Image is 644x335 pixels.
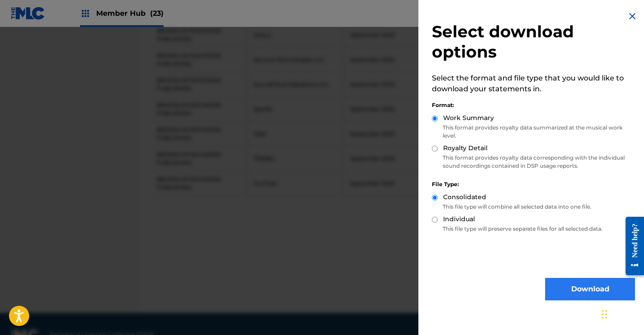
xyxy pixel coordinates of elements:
[432,154,635,170] p: This format provides royalty data corresponding with the individual sound recordings contained in...
[443,214,475,224] label: Individual
[602,301,607,328] div: Drag
[443,113,494,123] label: Work Summary
[96,8,164,18] span: Member Hub
[11,7,45,20] img: MLC Logo
[432,225,635,233] p: This file type will preserve separate files for all selected data.
[545,278,635,300] button: Download
[432,22,635,62] h2: Select download options
[432,203,635,211] p: This file type will combine all selected data into one file.
[443,192,486,202] label: Consolidated
[443,143,488,153] label: Royalty Detail
[599,292,644,335] iframe: Chat Widget
[150,9,164,18] span: (23)
[80,8,91,19] img: Top Rightsholders
[432,180,635,188] div: File Type:
[619,210,644,282] iframe: Resource Center
[432,73,635,94] p: Select the format and file type that you would like to download your statements in.
[432,124,635,140] p: This format provides royalty data summarized at the musical work level.
[432,101,635,109] div: Format:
